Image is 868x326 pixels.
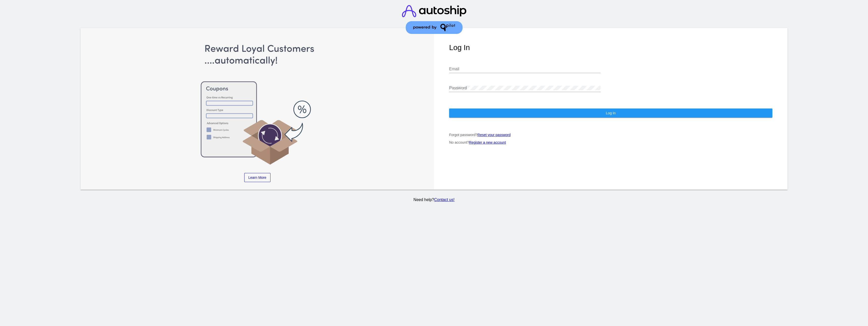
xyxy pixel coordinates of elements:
[434,198,454,202] a: Contact us!
[248,176,266,180] span: Learn More
[449,67,601,71] input: Email
[449,108,772,118] button: Log In
[244,173,270,182] a: Learn More
[79,198,789,202] p: Need help?
[606,111,616,115] span: Log In
[469,140,506,144] a: Register a new account
[449,140,772,144] p: No account?
[477,133,511,137] a: Reset your password
[96,43,419,165] img: Apply Coupons Automatically to Scheduled Orders with QPilot
[449,133,772,137] p: Forgot password?
[449,43,772,52] h1: Log In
